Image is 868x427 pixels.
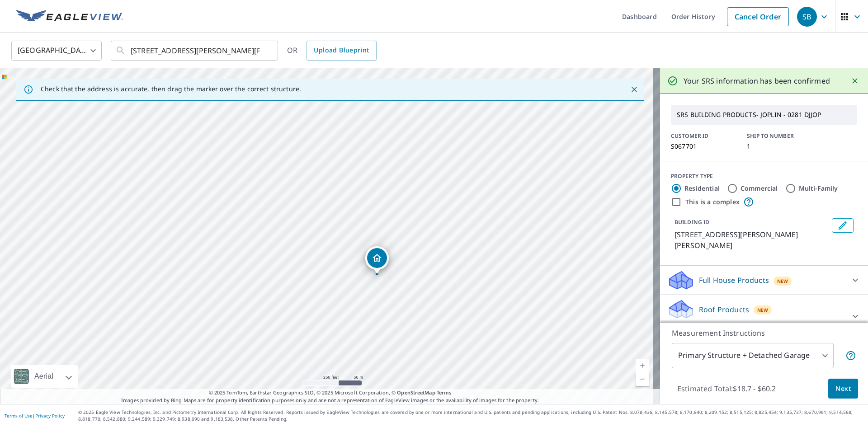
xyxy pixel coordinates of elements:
p: Your SRS information has been confirmed [684,75,830,86]
a: Cancel Order [727,7,789,26]
p: Check that the address is accurate, then drag the marker over the correct structure. [41,85,301,93]
p: Estimated Total: $18.7 - $60.2 [670,379,783,399]
span: New [777,277,788,285]
p: [STREET_ADDRESS][PERSON_NAME][PERSON_NAME] [675,229,828,251]
span: Next [835,383,851,394]
a: Current Level 17, Zoom In [636,359,649,372]
p: CUSTOMER ID [671,132,736,140]
div: Primary Structure + Detached Garage [672,343,834,368]
div: [GEOGRAPHIC_DATA] [11,38,102,63]
div: OR [287,41,377,61]
a: Upload Blueprint [307,41,376,61]
p: SRS BUILDING PRODUCTS- JOPLIN - 0281 DJJOP [673,107,855,122]
p: S067701 [671,143,736,150]
span: Your report will include the primary structure and a detached garage if one exists. [845,350,856,361]
p: © 2025 Eagle View Technologies, Inc. and Pictometry International Corp. All Rights Reserved. Repo... [78,409,863,422]
span: Upload Blueprint [314,45,369,56]
div: Aerial [11,365,78,388]
button: Next [828,379,858,399]
p: 1 [747,143,812,150]
span: © 2025 TomTom, Earthstar Geographics SIO, © 2025 Microsoft Corporation, © [209,389,452,397]
p: | [5,413,65,418]
a: OpenStreetMap [397,389,435,396]
label: Residential [684,184,720,193]
label: Multi-Family [799,184,838,193]
div: SB [797,7,817,27]
span: New [757,306,769,314]
label: This is a complex [685,197,740,206]
p: Roof Products [699,304,749,315]
input: Search by address or latitude-longitude [131,38,259,63]
button: Close [849,75,861,87]
img: EV Logo [16,10,123,23]
a: Terms [437,389,452,396]
p: Full House Products [699,275,769,286]
label: Commercial [741,184,778,193]
button: Close [628,84,640,95]
div: Aerial [32,365,56,388]
a: Privacy Policy [35,413,65,419]
p: BUILDING ID [675,218,709,226]
div: Full House ProductsNew [667,269,861,291]
a: Current Level 17, Zoom Out [636,372,649,386]
div: PROPERTY TYPE [671,172,857,180]
button: Edit building 1 [832,218,854,233]
p: SHIP TO NUMBER [747,132,812,140]
p: Measurement Instructions [672,328,856,338]
a: Terms of Use [5,413,33,419]
div: Roof ProductsNewPremium with Regular Delivery [667,299,861,334]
